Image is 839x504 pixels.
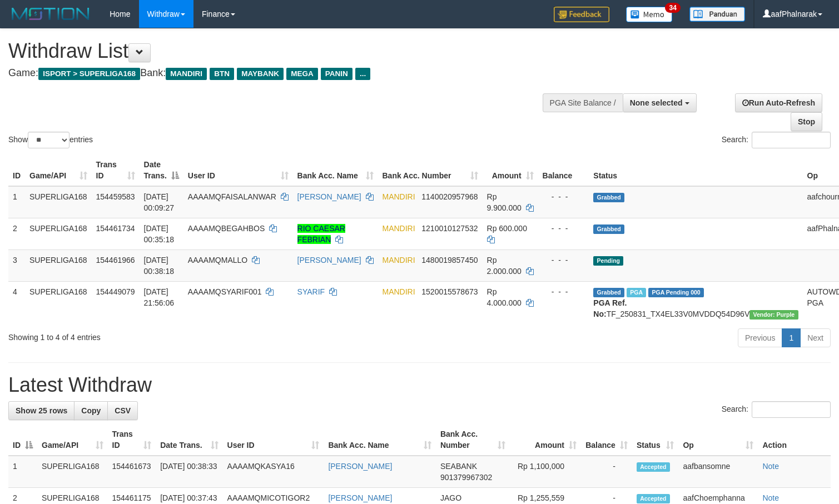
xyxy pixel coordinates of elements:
span: Marked by aafchoeunmanni [627,288,646,297]
b: PGA Ref. No: [593,298,627,318]
span: ISPORT > SUPERLIGA168 [38,68,140,80]
td: SUPERLIGA168 [25,249,92,281]
td: TF_250831_TX4EL33V0MVDDQ54D96V [589,281,802,324]
a: Stop [791,112,822,131]
th: Status [589,154,802,186]
span: MANDIRI [383,224,415,233]
div: - - - [543,191,585,202]
img: MOTION_logo.png [8,6,93,22]
td: 4 [8,281,25,324]
span: AAAAMQSYARIF001 [188,287,262,296]
th: Game/API: activate to sort column ascending [37,424,108,456]
a: Show 25 rows [8,401,75,420]
span: MANDIRI [383,256,415,265]
span: BTN [210,68,234,80]
td: Rp 1,100,000 [510,456,581,488]
td: SUPERLIGA168 [25,218,92,249]
img: panduan.png [689,7,745,22]
input: Search: [752,401,831,418]
span: MANDIRI [166,68,207,80]
span: SEABANK [440,462,477,471]
a: 1 [782,328,801,347]
span: [DATE] 00:35:18 [144,224,175,244]
span: MANDIRI [383,192,415,201]
th: Bank Acc. Number: activate to sort column ascending [378,154,483,186]
span: [DATE] 00:38:18 [144,256,175,276]
span: PGA Pending [648,288,704,297]
span: 154461734 [96,224,135,233]
span: Copy 1140020957968 to clipboard [421,192,478,201]
span: AAAAMQFAISALANWAR [188,192,276,201]
th: Amount: activate to sort column ascending [510,424,581,456]
span: Rp 600.000 [487,224,527,233]
label: Search: [722,401,831,418]
span: 154459583 [96,192,135,201]
span: [DATE] 21:56:06 [144,287,175,307]
th: Status: activate to sort column ascending [632,424,679,456]
div: - - - [543,223,585,234]
td: 154461673 [108,456,156,488]
img: Button%20Memo.svg [626,7,673,22]
th: Action [758,424,831,456]
td: 2 [8,218,25,249]
span: Rp 9.900.000 [487,192,522,212]
span: MEGA [286,68,318,80]
th: Balance [538,154,589,186]
h1: Withdraw List [8,40,548,62]
span: ... [355,68,370,80]
th: ID: activate to sort column descending [8,424,37,456]
label: Search: [722,132,831,148]
span: Rp 2.000.000 [487,256,522,276]
img: Feedback.jpg [554,7,609,22]
h4: Game: Bank: [8,68,548,79]
td: AAAAMQKASYA16 [223,456,324,488]
th: Balance: activate to sort column ascending [581,424,632,456]
span: Copy 1480019857450 to clipboard [421,256,478,265]
td: 3 [8,249,25,281]
th: User ID: activate to sort column ascending [183,154,293,186]
th: Op: activate to sort column ascending [678,424,758,456]
td: SUPERLIGA168 [25,281,92,324]
span: CSV [115,406,131,415]
a: Run Auto-Refresh [735,93,822,112]
a: [PERSON_NAME] [328,493,392,502]
a: Next [800,328,831,347]
span: Copy 1210010127532 to clipboard [421,224,478,233]
a: RIO CAESAR FEBRIAN [297,224,345,244]
span: AAAAMQMALLO [188,256,247,265]
div: - - - [543,286,585,297]
div: - - - [543,255,585,266]
th: Date Trans.: activate to sort column ascending [156,424,222,456]
span: AAAAMQBEGAHBOS [188,224,265,233]
span: 154461966 [96,256,135,265]
label: Show entries [8,132,93,148]
td: [DATE] 00:38:33 [156,456,222,488]
a: [PERSON_NAME] [297,192,361,201]
th: ID [8,154,25,186]
a: Copy [74,401,108,420]
th: Amount: activate to sort column ascending [483,154,538,186]
a: [PERSON_NAME] [328,462,392,471]
th: Trans ID: activate to sort column ascending [92,154,140,186]
td: 1 [8,186,25,218]
span: MANDIRI [383,287,415,296]
td: 1 [8,456,37,488]
a: Note [762,462,779,471]
span: Copy 1520015578673 to clipboard [421,287,478,296]
th: User ID: activate to sort column ascending [223,424,324,456]
td: - [581,456,632,488]
select: Showentries [28,132,69,148]
th: Date Trans.: activate to sort column descending [140,154,183,186]
td: aafbansomne [678,456,758,488]
span: Copy [81,406,101,415]
span: Pending [593,256,623,266]
a: [PERSON_NAME] [297,256,361,265]
th: Bank Acc. Name: activate to sort column ascending [324,424,436,456]
span: PANIN [321,68,353,80]
span: Copy 901379967302 to clipboard [440,473,492,482]
span: Accepted [637,494,670,503]
span: Grabbed [593,193,624,202]
span: Vendor URL: https://trx4.1velocity.biz [749,310,798,320]
button: None selected [623,93,697,112]
th: Game/API: activate to sort column ascending [25,154,92,186]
